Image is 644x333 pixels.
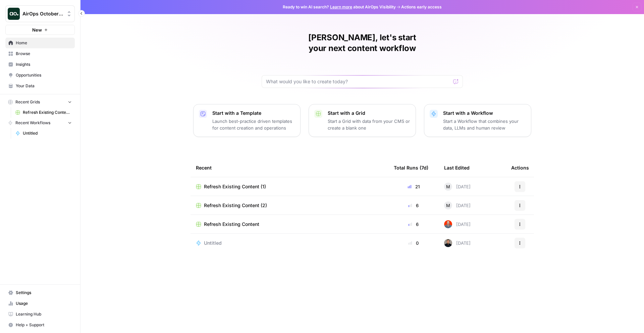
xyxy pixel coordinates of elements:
a: Insights [5,59,75,70]
div: Recent [196,158,383,177]
span: Opportunities [16,72,72,78]
button: Recent Grids [5,97,75,107]
span: Recent Grids [15,99,40,105]
h1: [PERSON_NAME], let's start your next content workflow [262,32,463,54]
p: Start a Workflow that combines your data, LLMs and human review [443,118,526,131]
a: Refresh Existing Content [196,221,383,228]
div: Actions [511,158,529,177]
span: Refresh Existing Content [204,221,259,228]
a: Learn more [330,4,352,9]
button: New [5,25,75,35]
span: Refresh Existing Content (1) [23,109,72,115]
a: Home [5,38,75,48]
span: Ready to win AI search? about AirOps Visibility [283,4,396,10]
div: 6 [394,221,433,228]
a: Opportunities [5,70,75,81]
span: Untitled [204,240,222,246]
a: Learning Hub [5,309,75,320]
a: Refresh Existing Content (1) [12,107,75,118]
p: Launch best-practice driven templates for content creation and operations [212,118,295,131]
a: Usage [5,298,75,309]
span: Browse [16,51,72,57]
button: Start with a WorkflowStart a Workflow that combines your data, LLMs and human review [424,104,531,137]
a: Untitled [12,128,75,139]
div: 6 [394,202,433,209]
div: [DATE] [444,239,471,247]
span: M [446,183,450,190]
img: gakg5ozwg7i5ne5ujip7i34nl3nv [444,239,452,247]
span: Insights [16,61,72,67]
span: Refresh Existing Content (2) [204,202,267,209]
span: New [32,27,42,33]
span: Home [16,40,72,46]
div: Total Runs (7d) [394,158,428,177]
a: Browse [5,48,75,59]
div: [DATE] [444,183,471,191]
span: Settings [16,290,72,296]
button: Recent Workflows [5,118,75,128]
button: Help + Support [5,320,75,330]
button: Start with a TemplateLaunch best-practice driven templates for content creation and operations [193,104,301,137]
p: Start a Grid with data from your CMS or create a blank one [328,118,410,131]
div: [DATE] [444,201,471,209]
img: 698zlg3kfdwlkwrbrsgpwna4smrc [444,220,452,228]
a: Refresh Existing Content (1) [196,183,383,190]
a: Untitled [196,240,383,246]
div: Last Edited [444,158,470,177]
span: Recent Workflows [15,120,50,126]
span: AirOps October Cohort [22,10,63,17]
div: 21 [394,183,433,190]
span: Untitled [23,130,72,136]
a: Your Data [5,81,75,91]
input: What would you like to create today? [266,78,450,85]
button: Workspace: AirOps October Cohort [5,5,75,22]
span: M [446,202,450,209]
p: Start with a Workflow [443,110,526,116]
a: Refresh Existing Content (2) [196,202,383,209]
div: 0 [394,240,433,246]
div: [DATE] [444,220,471,228]
p: Start with a Grid [328,110,410,116]
span: Refresh Existing Content (1) [204,183,266,190]
span: Learning Hub [16,311,72,317]
span: Your Data [16,83,72,89]
p: Start with a Template [212,110,295,116]
span: Help + Support [16,322,72,328]
span: Actions early access [401,4,442,10]
a: Settings [5,287,75,298]
button: Start with a GridStart a Grid with data from your CMS or create a blank one [309,104,416,137]
span: Usage [16,300,72,306]
img: AirOps October Cohort Logo [8,8,20,20]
